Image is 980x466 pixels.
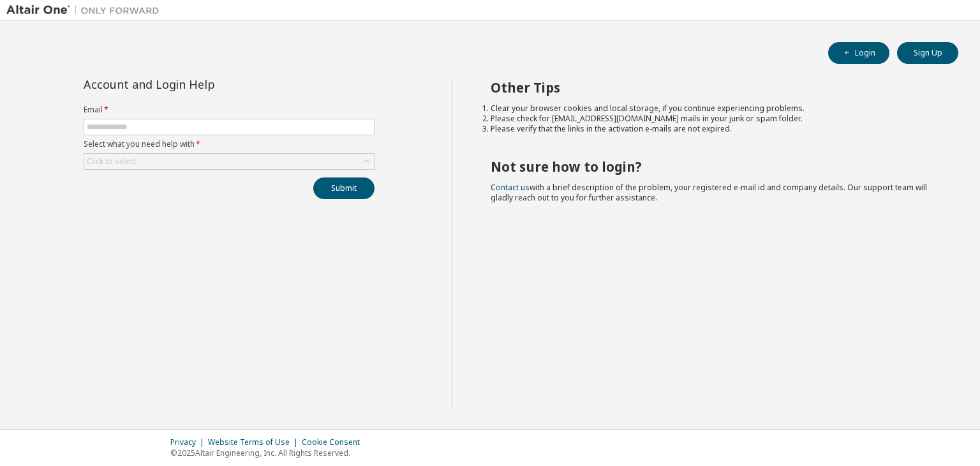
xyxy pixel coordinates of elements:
img: Altair One [6,4,166,17]
div: Account and Login Help [84,79,316,89]
div: Cookie Consent [302,437,367,447]
div: Click to select [84,154,374,169]
label: Email [84,105,375,115]
h2: Other Tips [491,79,936,96]
li: Please check for [EMAIL_ADDRESS][DOMAIN_NAME] mails in your junk or spam folder. [491,114,936,124]
button: Login [828,42,889,64]
h2: Not sure how to login? [491,158,936,175]
button: Submit [313,177,375,199]
button: Sign Up [897,42,958,64]
span: with a brief description of the problem, your registered e-mail id and company details. Our suppo... [491,182,927,203]
li: Please verify that the links in the activation e-mails are not expired. [491,124,936,134]
label: Select what you need help with [84,139,375,149]
div: Click to select [87,156,137,167]
div: Privacy [170,437,208,447]
li: Clear your browser cookies and local storage, if you continue experiencing problems. [491,103,936,114]
div: Website Terms of Use [208,437,302,447]
a: Contact us [491,182,530,193]
p: © 2025 Altair Engineering, Inc. All Rights Reserved. [170,447,367,458]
